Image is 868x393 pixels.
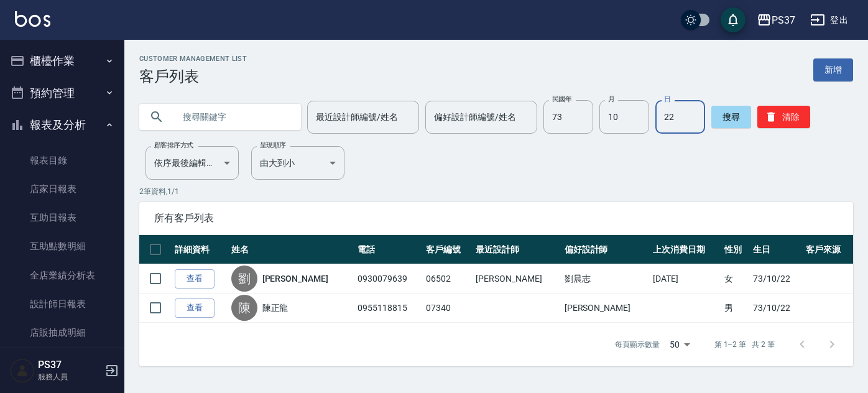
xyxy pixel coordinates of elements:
[664,95,670,104] label: 日
[175,269,215,289] a: 查看
[5,203,119,232] a: 互助日報表
[757,106,810,128] button: 清除
[752,7,800,33] button: PS37
[721,294,750,323] td: 男
[650,235,721,264] th: 上次消費日期
[711,106,751,128] button: 搜尋
[608,95,614,104] label: 月
[714,339,775,350] p: 第 1–2 筆 共 2 筆
[721,235,750,264] th: 性別
[262,302,289,314] a: 陳正龍
[721,7,746,32] button: save
[5,175,119,203] a: 店家日報表
[561,264,650,294] td: 劉晨志
[5,290,119,318] a: 設計師日報表
[175,298,215,318] a: 查看
[38,371,101,382] p: 服務人員
[5,146,119,175] a: 報表目錄
[423,294,473,323] td: 07340
[354,264,423,294] td: 0930079639
[750,264,803,294] td: 73/10/22
[10,358,35,383] img: Person
[5,109,119,141] button: 報表及分析
[552,95,571,104] label: 民國年
[5,318,119,347] a: 店販抽成明細
[561,294,650,323] td: [PERSON_NAME]
[5,347,119,376] a: 費用分析表
[473,264,561,294] td: [PERSON_NAME]
[38,359,101,371] h5: PS37
[139,68,247,85] h3: 客戶列表
[251,146,344,180] div: 由大到小
[172,235,228,264] th: 詳細資料
[650,264,721,294] td: [DATE]
[354,294,423,323] td: 0955118815
[813,58,853,81] a: 新增
[423,264,473,294] td: 06502
[154,212,838,224] span: 所有客戶列表
[803,235,853,264] th: 客戶來源
[139,186,853,197] p: 2 筆資料, 1 / 1
[139,55,247,63] h2: Customer Management List
[174,100,291,134] input: 搜尋關鍵字
[228,235,355,264] th: 姓名
[615,339,660,350] p: 每頁顯示數量
[154,141,193,150] label: 顧客排序方式
[262,272,328,285] a: [PERSON_NAME]
[354,235,423,264] th: 電話
[260,141,286,150] label: 呈現順序
[750,235,803,264] th: 生日
[231,266,257,292] div: 劉
[5,77,119,109] button: 預約管理
[145,146,239,180] div: 依序最後編輯時間
[5,232,119,261] a: 互助點數明細
[561,235,650,264] th: 偏好設計師
[750,294,803,323] td: 73/10/22
[805,9,853,32] button: 登出
[231,295,257,321] div: 陳
[473,235,561,264] th: 最近設計師
[423,235,473,264] th: 客戶編號
[5,261,119,290] a: 全店業績分析表
[5,45,119,77] button: 櫃檯作業
[772,12,795,28] div: PS37
[15,11,50,27] img: Logo
[721,264,750,294] td: 女
[665,328,695,361] div: 50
